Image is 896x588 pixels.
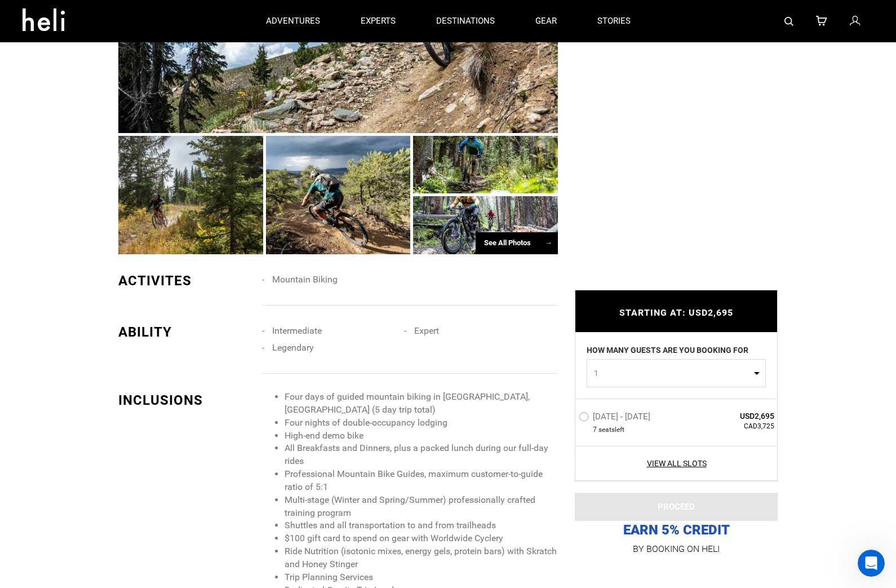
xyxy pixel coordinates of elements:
div: ABILITY [118,322,254,342]
span: USD2,695 [693,410,774,422]
p: experts [361,15,396,27]
button: Bike [109,328,143,350]
span: → [545,238,552,247]
div: Close [198,5,218,25]
div: See All Photos [476,232,558,254]
button: Custom Trip [147,328,211,350]
li: Shuttles and all transportation to and from trailheads [285,519,558,532]
span: seat left [598,425,624,435]
label: [DATE] - [DATE] [579,412,653,425]
li: All Breakfasts and Dinners, plus a packed lunch during our full-day rides [285,442,558,468]
div: INCLUSIONS [118,391,254,410]
p: destinations [436,15,495,27]
button: Home [176,5,198,26]
button: Safari [64,328,104,350]
span: Legendary [272,342,314,353]
button: Kite [62,299,94,322]
button: Something Else [132,356,211,378]
span: Expert [414,325,439,336]
button: 1 [587,359,766,387]
div: ACTIVITES [118,271,254,290]
button: Surf [139,299,171,322]
button: Fish [100,299,132,322]
button: go back [7,5,29,26]
div: Welcome to Heli! 👋We are a marketplace for adventures all over the world.There are absolutely no ... [9,65,185,178]
p: BY BOOKING ON HELI [575,541,778,557]
li: High-end demo bike [285,430,558,443]
span: Mountain Biking [272,274,338,285]
li: Four nights of double-occupancy lodging [285,417,558,430]
li: Trip Planning Services [285,571,558,584]
span: 1 [594,368,751,379]
a: View All Slots [579,458,774,469]
li: Four days of guided mountain biking in [GEOGRAPHIC_DATA], [GEOGRAPHIC_DATA] (5 day trip total) [285,391,558,417]
button: Dive [176,299,211,322]
span: 7 [593,425,597,435]
div: [PERSON_NAME] • 2m ago [18,180,109,187]
button: Ski [28,299,56,322]
h1: [PERSON_NAME] [55,11,128,19]
div: Welcome to Heli! 👋 We are a marketplace for adventures all over the world. What type of adventure... [18,72,176,171]
p: adventures [266,15,320,27]
button: PROCEED [575,493,778,521]
div: Carl says… [9,65,216,202]
span: Intermediate [272,325,322,336]
li: Multi-stage (Winter and Spring/Summer) professionally crafted training program [285,494,558,520]
li: Ride Nutrition (isotonic mixes, energy gels, protein bars) with Skratch and Honey Stinger [285,545,558,571]
b: There are absolutely no mark-ups when you book with [PERSON_NAME]. [18,105,168,136]
span: CAD3,725 [693,422,774,431]
label: HOW MANY GUESTS ARE YOU BOOKING FOR [587,344,748,359]
img: search-bar-icon.svg [784,17,793,26]
span: s [611,425,615,435]
span: STARTING AT: USD2,695 [619,307,733,318]
iframe: Intercom live chat [858,550,885,577]
li: $100 gift card to spend on gear with Worldwide Cyclery [285,532,558,545]
li: Professional Mountain Bike Guides, maximum customer-to-guide ratio of 5:1 [285,468,558,494]
img: Profile image for Carl [32,6,50,24]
